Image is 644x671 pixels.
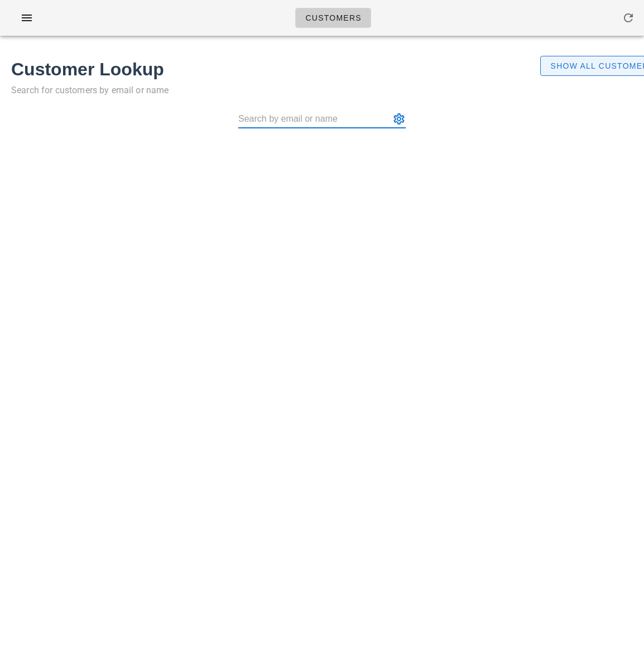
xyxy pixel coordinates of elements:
[11,83,527,98] p: Search for customers by email or name
[305,13,362,22] span: Customers
[238,110,390,128] input: Search by email or name
[295,8,371,28] a: Customers
[11,56,527,83] h1: Customer Lookup
[392,112,406,126] button: appended action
